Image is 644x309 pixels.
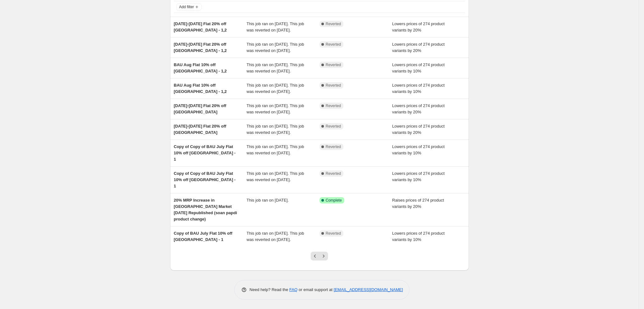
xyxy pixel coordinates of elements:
[247,198,289,203] span: This job ran on [DATE].
[326,103,341,108] span: Reverted
[247,103,304,114] span: This job ran on [DATE]. This job was reverted on [DATE].
[174,83,227,94] span: BAU Aug Flat 10% off [GEOGRAPHIC_DATA] - 1,2
[174,124,226,135] span: [DATE]-[DATE] Flat 20% off [GEOGRAPHIC_DATA]
[311,252,319,260] button: Previous
[392,62,445,73] span: Lowers prices of 274 product variants by 10%
[326,144,341,149] span: Reverted
[247,62,304,73] span: This job ran on [DATE]. This job was reverted on [DATE].
[319,252,328,260] button: Next
[392,83,445,94] span: Lowers prices of 274 product variants by 10%
[174,42,227,53] span: [DATE]-[DATE] Flat 20% off [GEOGRAPHIC_DATA] - 1,2
[247,171,304,182] span: This job ran on [DATE]. This job was reverted on [DATE].
[326,198,342,203] span: Complete
[247,144,304,155] span: This job ran on [DATE]. This job was reverted on [DATE].
[174,144,236,162] span: Copy of Copy of BAU July Flat 10% off [GEOGRAPHIC_DATA] - 1
[392,171,445,182] span: Lowers prices of 274 product variants by 10%
[174,21,227,32] span: [DATE]-[DATE] Flat 20% off [GEOGRAPHIC_DATA] - 1,2
[174,171,236,188] span: Copy of Copy of BAU July Flat 10% off [GEOGRAPHIC_DATA] - 1
[326,42,341,47] span: Reverted
[392,198,444,209] span: Raises prices of 274 product variants by 20%
[326,231,341,236] span: Reverted
[174,103,226,114] span: [DATE]-[DATE] Flat 20% off [GEOGRAPHIC_DATA]
[392,42,445,53] span: Lowers prices of 274 product variants by 20%
[174,231,232,242] span: Copy of BAU July Flat 10% off [GEOGRAPHIC_DATA] - 1
[334,287,403,292] a: [EMAIL_ADDRESS][DOMAIN_NAME]
[326,62,341,67] span: Reverted
[392,21,445,32] span: Lowers prices of 274 product variants by 20%
[179,4,194,9] span: Add filter
[247,124,304,135] span: This job ran on [DATE]. This job was reverted on [DATE].
[392,231,445,242] span: Lowers prices of 274 product variants by 10%
[174,198,237,221] span: 20% MRP Increase in [GEOGRAPHIC_DATA] Market [DATE] Republished (soan papdi product change)
[250,287,290,292] span: Need help? Read the
[392,124,445,135] span: Lowers prices of 274 product variants by 20%
[326,21,341,26] span: Reverted
[297,287,334,292] span: or email support at
[289,287,297,292] a: FAQ
[247,42,304,53] span: This job ran on [DATE]. This job was reverted on [DATE].
[176,3,202,11] button: Add filter
[326,171,341,176] span: Reverted
[392,103,445,114] span: Lowers prices of 274 product variants by 20%
[247,21,304,32] span: This job ran on [DATE]. This job was reverted on [DATE].
[247,231,304,242] span: This job ran on [DATE]. This job was reverted on [DATE].
[392,144,445,155] span: Lowers prices of 274 product variants by 10%
[174,62,227,73] span: BAU Aug Flat 10% off [GEOGRAPHIC_DATA] - 1,2
[311,252,328,260] nav: Pagination
[247,83,304,94] span: This job ran on [DATE]. This job was reverted on [DATE].
[326,83,341,88] span: Reverted
[326,124,341,129] span: Reverted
